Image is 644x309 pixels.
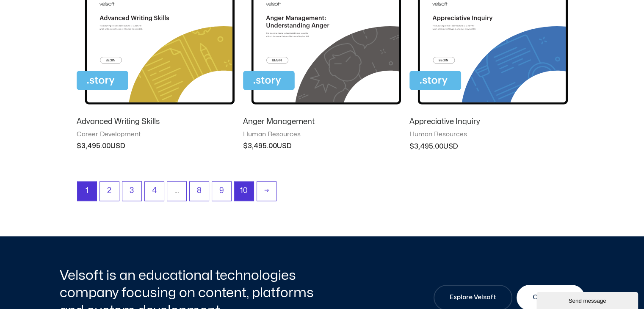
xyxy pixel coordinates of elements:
[409,143,414,150] span: $
[533,292,569,303] span: Contact Us
[243,130,401,139] span: Human Resources
[409,130,567,139] span: Human Resources
[409,117,567,127] h2: Appreciative Inquiry
[536,290,640,309] iframe: chat widget
[409,117,567,130] a: Appreciative Inquiry
[77,143,111,149] bdi: 3,495.00
[243,117,401,127] h2: Anger Management
[122,182,141,201] a: Page 3
[100,182,119,201] a: Page 2
[235,182,254,201] a: Page 10
[243,117,401,130] a: Anger Management
[243,143,248,149] span: $
[77,143,81,149] span: $
[243,143,277,149] bdi: 3,495.00
[167,182,186,201] span: …
[409,143,443,150] bdi: 3,495.00
[450,292,496,303] span: Explore Velsoft
[190,182,209,201] a: Page 8
[77,117,235,127] h2: Advanced Writing Skills
[257,182,276,201] a: →
[77,130,235,139] span: Career Development
[77,117,235,130] a: Advanced Writing Skills
[145,182,164,201] a: Page 4
[77,182,97,201] span: Page 1
[77,181,568,205] nav: Product Pagination
[212,182,231,201] a: Page 9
